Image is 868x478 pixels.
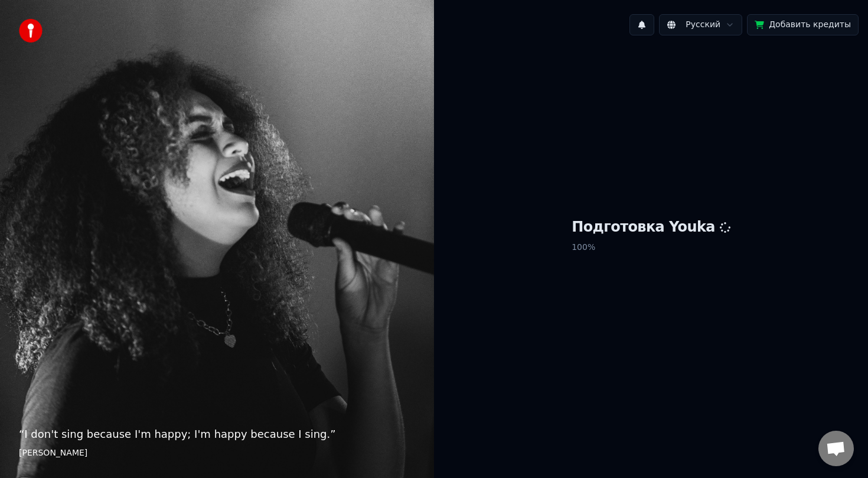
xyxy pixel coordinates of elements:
p: “ I don't sing because I'm happy; I'm happy because I sing. ” [19,426,415,443]
footer: [PERSON_NAME] [19,447,415,459]
img: youka [19,19,43,43]
p: 100 % [572,237,730,258]
button: Добавить кредиты [747,14,859,35]
h1: Подготовка Youka [572,218,730,237]
a: Открытый чат [818,431,854,466]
